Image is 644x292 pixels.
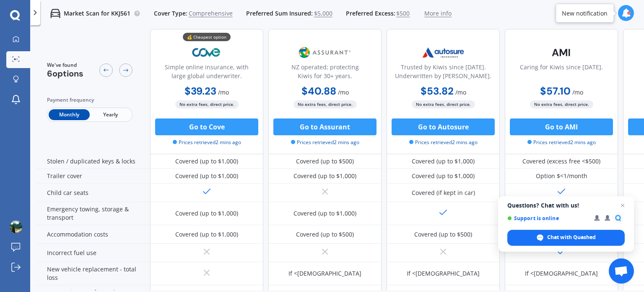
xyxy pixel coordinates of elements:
[183,33,231,41] div: 💰 Cheapest option
[155,118,258,135] button: Go to Cove
[301,84,336,97] b: $40.88
[534,42,589,63] img: AMI-text-1.webp
[49,109,90,120] span: Monthly
[540,84,571,97] b: $57.10
[291,139,359,146] span: Prices retrieved 2 mins ago
[293,209,356,218] div: Covered (up to $1,000)
[64,9,130,18] p: Market Scan for KKJ561
[37,154,150,169] div: Stolen / duplicated keys & locks
[507,215,588,221] span: Support is online
[10,221,22,233] img: ACg8ocIZlcJcuXYdyOr5MAsx8gE9Ng6p0TRwppvI4A5ODLnSMMp5N-gZ=s96-c
[288,269,361,278] div: If <[DEMOGRAPHIC_DATA]
[412,189,475,197] div: Covered (if kept in car)
[609,258,634,284] a: Open chat
[424,9,452,18] span: More info
[37,169,150,184] div: Trailer cover
[154,9,187,18] span: Cover Type:
[338,88,349,96] span: / mo
[37,202,150,225] div: Emergency towing, storage & transport
[409,139,478,146] span: Prices retrieved 2 mins ago
[536,172,587,180] div: Option $<1/month
[396,9,410,18] span: $500
[275,63,374,84] div: NZ operated; protecting Kiwis for 30+ years.
[175,157,238,166] div: Covered (up to $1,000)
[412,157,475,166] div: Covered (up to $1,000)
[525,269,598,278] div: If <[DEMOGRAPHIC_DATA]
[37,184,150,202] div: Child car seats
[296,230,354,239] div: Covered (up to $500)
[175,100,239,108] span: No extra fees, direct price.
[394,63,493,84] div: Trusted by Kiwis since [DATE]. Underwritten by [PERSON_NAME].
[47,61,83,69] span: We've found
[412,100,475,108] span: No extra fees, direct price.
[293,100,357,108] span: No extra fees, direct price.
[184,84,216,97] b: $39.23
[530,100,593,108] span: No extra fees, direct price.
[175,209,238,218] div: Covered (up to $1,000)
[510,118,613,135] button: Go to AMI
[47,96,132,104] div: Payment frequency
[90,109,131,120] span: Yearly
[293,172,356,180] div: Covered (up to $1,000)
[392,118,495,135] button: Go to Autosure
[296,157,354,166] div: Covered (up to $500)
[37,225,150,244] div: Accommodation costs
[37,262,150,285] div: New vehicle replacement - total loss
[412,172,475,180] div: Covered (up to $1,000)
[421,84,454,97] b: $53.82
[407,269,480,278] div: If <[DEMOGRAPHIC_DATA]
[507,230,625,246] span: Chat with Quashed
[175,230,238,239] div: Covered (up to $1,000)
[37,244,150,262] div: Incorrect fuel use
[415,42,471,63] img: Autosure.webp
[50,8,60,18] img: car.f15378c7a67c060ca3f3.svg
[314,9,332,18] span: $5,000
[455,88,466,96] span: / mo
[218,88,229,96] span: / mo
[414,230,472,239] div: Covered (up to $500)
[173,139,241,146] span: Prices retrieved 2 mins ago
[572,88,583,96] span: / mo
[47,68,83,79] span: 6 options
[189,9,233,18] span: Comprehensive
[273,118,377,135] button: Go to Assurant
[157,63,256,84] div: Simple online insurance, with large global underwriter.
[175,172,238,180] div: Covered (up to $1,000)
[520,63,603,84] div: Caring for Kiwis since [DATE].
[527,139,596,146] span: Prices retrieved 2 mins ago
[522,157,600,166] div: Covered (excess free <$500)
[547,234,596,241] span: Chat with Quashed
[297,42,353,63] img: Assurant.png
[346,9,395,18] span: Preferred Excess:
[179,42,234,63] img: Cove.webp
[246,9,313,18] span: Preferred Sum Insured:
[507,202,625,209] span: Questions? Chat with us!
[562,9,608,17] div: New notification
